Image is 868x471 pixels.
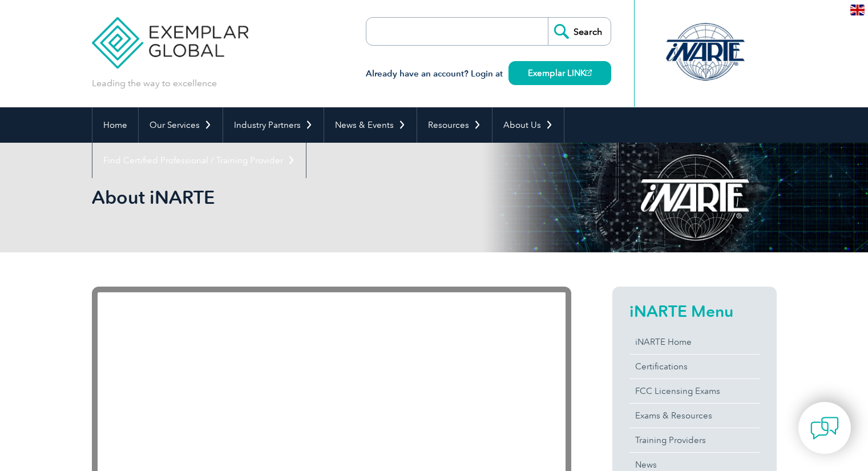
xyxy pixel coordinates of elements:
p: Leading the way to excellence [92,77,217,90]
a: Certifications [629,355,760,379]
h2: iNARTE Menu [629,302,760,320]
input: Search [548,18,611,45]
a: Resources [417,107,492,143]
a: Exemplar LINK [508,61,611,85]
a: About Us [492,107,564,143]
h3: Already have an account? Login at [366,67,611,81]
a: Exams & Resources [629,404,760,428]
a: FCC Licensing Exams [629,379,760,403]
a: Find Certified Professional / Training Provider [92,143,306,178]
a: Our Services [139,107,223,143]
img: contact-chat.png [810,414,839,442]
img: en [850,5,865,15]
h2: About iNARTE [92,188,571,207]
a: News & Events [324,107,417,143]
a: Home [92,107,138,143]
img: open_square.png [586,70,592,76]
a: Training Providers [629,428,760,452]
a: Industry Partners [223,107,324,143]
a: iNARTE Home [629,330,760,354]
